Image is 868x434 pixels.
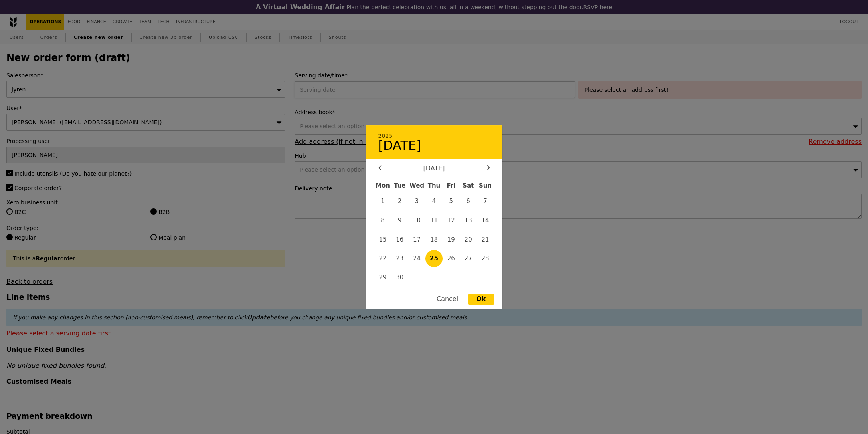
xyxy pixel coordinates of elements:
[443,212,460,229] span: 12
[374,193,391,210] span: 1
[391,193,408,210] span: 2
[391,178,408,193] div: Tue
[425,231,443,248] span: 18
[477,212,494,229] span: 14
[460,212,477,229] span: 13
[477,193,494,210] span: 7
[468,294,494,305] div: Ok
[460,178,477,193] div: Sat
[391,269,408,286] span: 30
[477,178,494,193] div: Sun
[477,250,494,267] span: 28
[378,139,490,152] div: [DATE]
[374,212,391,229] span: 8
[429,294,466,305] div: Cancel
[443,178,460,193] div: Fri
[391,231,408,248] span: 16
[460,231,477,248] span: 20
[443,231,460,248] span: 19
[391,212,408,229] span: 9
[425,178,443,193] div: Thu
[443,193,460,210] span: 5
[477,231,494,248] span: 21
[374,231,391,248] span: 15
[408,178,425,193] div: Wed
[408,193,425,210] span: 3
[374,178,391,193] div: Mon
[425,250,443,267] span: 25
[378,133,490,139] div: 2025
[391,250,408,267] span: 23
[408,250,425,267] span: 24
[460,193,477,210] span: 6
[374,250,391,267] span: 22
[425,212,443,229] span: 11
[408,231,425,248] span: 17
[378,165,490,172] div: [DATE]
[408,212,425,229] span: 10
[374,269,391,286] span: 29
[460,250,477,267] span: 27
[425,193,443,210] span: 4
[443,250,460,267] span: 26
